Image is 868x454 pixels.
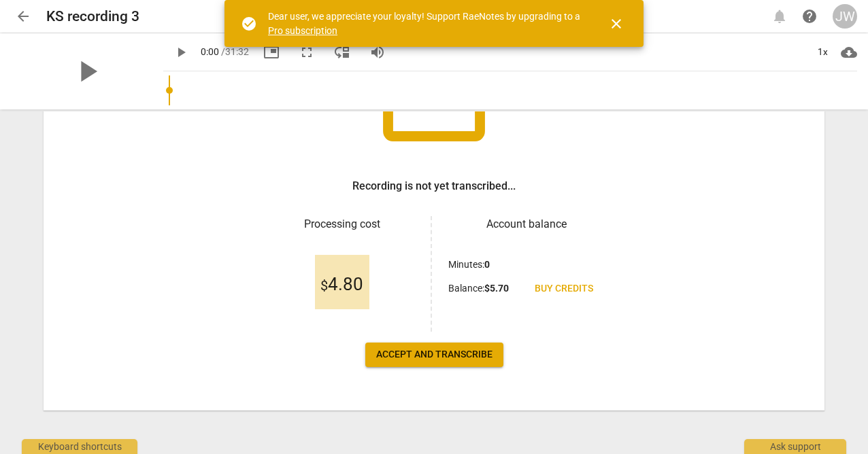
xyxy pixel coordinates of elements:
[600,7,633,40] button: Close
[173,44,189,60] span: play_arrow
[334,44,350,60] span: move_down
[320,275,363,295] span: 4.80
[264,216,420,232] h3: Processing cost
[201,46,219,57] span: 0:00
[22,439,137,454] div: Keyboard shortcuts
[833,4,857,29] button: JW
[259,40,284,65] button: Picture in picture
[320,277,328,294] span: $
[241,16,257,32] span: check_circle
[46,8,139,25] h2: KS recording 3
[535,282,593,296] span: Buy credits
[369,44,386,60] span: volume_up
[15,8,31,24] span: arrow_back
[448,281,509,296] p: Balance :
[295,40,319,65] button: Fullscreen
[352,178,516,194] h3: Recording is not yet transcribed...
[365,40,390,65] button: Volume
[744,439,846,454] div: Ask support
[268,10,584,37] div: Dear user, we appreciate your loyalty! Support RaeNotes by upgrading to a
[524,277,604,301] a: Buy credits
[376,348,493,362] span: Accept and transcribe
[365,343,503,367] button: Accept and transcribe
[841,44,857,60] span: cloud_download
[268,25,337,36] a: Pro subscription
[801,8,818,24] span: help
[221,46,249,57] span: / 31:32
[69,54,105,89] span: play_arrow
[448,216,604,232] h3: Account balance
[299,44,315,60] span: fullscreen
[448,258,490,272] p: Minutes :
[484,283,509,294] b: $ 5.70
[797,4,822,29] a: Help
[330,40,354,65] button: View player as separate pane
[809,41,835,63] div: 1x
[484,259,490,270] b: 0
[169,40,193,65] button: Play
[263,44,280,60] span: picture_in_picture
[608,16,624,32] span: close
